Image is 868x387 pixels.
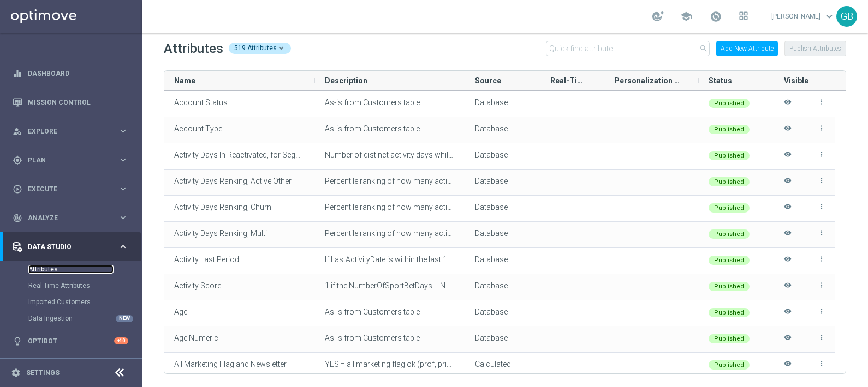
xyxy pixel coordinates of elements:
div: Type [475,301,531,323]
div: Type [475,92,531,113]
span: As-is from Customers table [325,98,420,107]
button: equalizer Dashboard [12,69,129,78]
div: Mission Control [13,88,128,117]
span: Execute [28,186,118,192]
div: Type [475,222,531,244]
i: more_vert [818,281,825,289]
div: Optibot [13,326,128,355]
span: Database [475,150,508,159]
i: keyboard_arrow_right [118,126,128,136]
i: keyboard_arrow_right [118,184,128,194]
span: Database [475,124,508,133]
span: Name [174,76,195,85]
i: Hide attribute [784,98,792,116]
div: Published [709,256,750,265]
span: Database [475,334,508,342]
a: Data Ingestion [28,314,114,323]
span: All Marketing Flag and Newsletter [174,360,287,368]
i: Hide attribute [784,334,792,352]
i: play_circle_outline [13,184,22,194]
div: Type [475,327,531,349]
i: Hide attribute [784,255,792,273]
a: Settings [26,370,60,376]
button: person_search Explore keyboard_arrow_right [12,127,129,136]
div: Data Ingestion [28,310,141,326]
div: Execute [13,184,118,194]
span: Activity Days In Reactivated, for Segmentation Layer [174,150,350,159]
span: Account Type [174,124,222,133]
span: Data Studio [28,244,118,250]
i: more_vert [818,360,825,367]
i: Hide attribute [784,177,792,195]
div: Type [475,275,531,297]
i: keyboard_arrow_right [118,241,128,252]
div: Type [475,196,531,218]
i: track_changes [13,213,22,223]
i: Hide attribute [784,281,792,299]
div: Type [475,249,531,270]
span: Database [475,98,508,107]
span: Activity Last Period [174,255,239,264]
a: Optibot [28,326,114,355]
div: Published [709,177,750,186]
i: lightbulb [13,336,22,346]
span: Age [174,307,187,316]
span: As-is from Customers table [325,124,420,133]
span: Real-Time [550,76,586,85]
i: more_vert [818,307,825,315]
span: school [680,10,692,22]
div: Published [709,229,750,239]
div: 519 Attributes [229,43,291,54]
div: Data Studio [13,242,118,252]
i: more_vert [818,334,825,341]
div: Published [709,125,750,134]
i: Hide attribute [784,203,792,221]
span: Activity Days Ranking, Churn [174,203,271,211]
div: Published [709,334,750,343]
i: more_vert [818,98,825,106]
span: Analyze [28,215,118,221]
i: person_search [13,126,22,136]
span: Source [475,76,501,85]
span: keyboard_arrow_down [823,10,835,22]
button: Add New Attribute [716,41,778,56]
span: Account Status [174,98,228,107]
i: Hide attribute [784,124,792,142]
div: NEW [116,315,133,322]
i: keyboard_arrow_right [118,155,128,165]
span: As-is from Customers table [325,307,420,316]
div: Type [475,353,531,375]
button: play_circle_outline Execute keyboard_arrow_right [12,185,129,194]
button: gps_fixed Plan keyboard_arrow_right [12,156,129,165]
span: Database [475,255,508,264]
i: more_vert [818,177,825,184]
span: Database [475,203,508,211]
div: lightbulb Optibot +10 [12,337,129,346]
div: Published [709,151,750,160]
span: Percentile ranking of how many activity days a customer has, for the 'Multi' Lifecyclestage [325,229,631,238]
span: Activity Days Ranking, Multi [174,229,267,238]
div: Mission Control [12,98,129,107]
span: Percentile ranking of how many activity days a customer has, for the 'Churn' Lifecyclestage [325,203,635,211]
div: Dashboard [13,59,128,88]
i: equalizer [13,69,22,78]
i: Hide attribute [784,307,792,325]
div: Attributes [28,261,141,277]
i: more_vert [818,229,825,237]
a: Dashboard [28,59,128,88]
div: Analyze [13,213,118,223]
span: Personalization Tag [614,76,680,85]
span: Status [709,76,732,85]
div: Type [475,170,531,192]
span: Database [475,281,508,290]
span: Description [325,76,367,85]
span: Percentile ranking of how many activity days a customer has, for the 'Active Other' Lifecyclestage [325,177,655,185]
i: settings [11,368,21,378]
span: Database [475,229,508,238]
i: more_vert [818,150,825,158]
button: Data Studio keyboard_arrow_right [12,243,129,251]
i: more_vert [818,203,825,210]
